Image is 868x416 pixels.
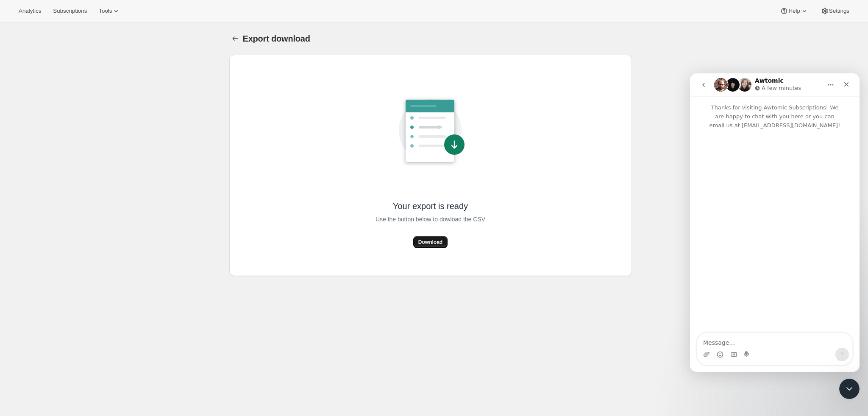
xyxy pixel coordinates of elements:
button: Export download [229,33,241,45]
span: Export download [243,34,310,43]
span: Tools [99,8,112,14]
button: Subscriptions [48,5,92,17]
iframe: Intercom live chat [690,73,860,372]
span: Help [788,8,800,14]
span: Your export is ready [393,201,468,212]
span: Use the button below to dowload the CSV [376,214,485,224]
span: Settings [829,8,849,14]
button: Tools [94,5,125,17]
span: Download [418,239,442,246]
span: Subscriptions [53,8,87,14]
button: Help [775,5,813,17]
iframe: Intercom live chat [839,379,860,399]
button: Settings [815,5,854,17]
button: Analytics [14,5,46,17]
span: Analytics [19,8,41,14]
button: Download [413,236,448,248]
